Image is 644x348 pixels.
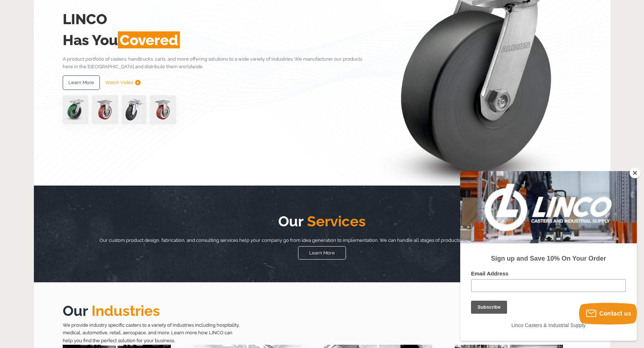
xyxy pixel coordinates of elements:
[303,213,366,230] span: Services
[11,99,166,108] label: Email Address
[122,95,146,124] img: lvwpp200rst849959jpg-30522-removebg-preview-1.png
[135,80,141,85] img: subtract.png
[63,55,373,71] p: A product portfolio of casters, handtrucks, carts, and more offering solutions to a wide variety ...
[118,31,180,48] span: Covered
[63,95,88,124] img: pn3orx8a-94725-1-1-.png
[92,236,553,244] p: Our custom product design, fabrication, and consulting services help your company go from idea ge...
[630,168,640,178] button: Close
[63,75,100,90] a: Learn More
[63,9,373,30] h2: LINCO
[11,130,47,143] input: Subscribe
[579,303,637,325] button: Contact us
[88,302,160,319] span: Industries
[92,95,118,124] img: capture-59611-removebg-preview-1.png
[51,151,125,157] span: Linco Casters & Industrial Supply
[92,211,553,232] h2: Our
[150,95,176,124] img: capture-59611-removebg-preview-1.png
[298,246,346,260] a: Learn More
[63,30,373,51] h2: Has You
[599,310,631,317] span: Contact us
[63,321,243,345] p: We provide industry specific casters to a variety of industries including hospitality, medical, a...
[63,300,582,321] h2: Our
[105,75,141,90] a: Watch Video
[31,84,146,91] strong: Sign up and Save 10% On Your Order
